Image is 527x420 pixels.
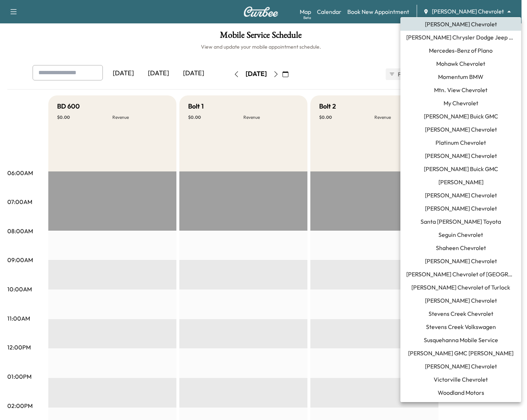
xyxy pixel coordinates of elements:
[406,270,515,279] span: [PERSON_NAME] Chevrolet of [GEOGRAPHIC_DATA]
[429,46,493,55] span: Mercedes-Benz of Plano
[425,125,497,134] span: [PERSON_NAME] Chevrolet
[425,191,497,200] span: [PERSON_NAME] Chevrolet
[438,388,484,397] span: Woodland Motors
[444,99,478,107] span: My Chevrolet
[438,178,483,186] span: [PERSON_NAME]
[429,309,493,318] span: Stevens Creek Chevrolet
[436,59,485,68] span: Mohawk Chevrolet
[424,336,498,344] span: Susquehanna Mobile Service
[434,375,488,384] span: Victorville Chevrolet
[438,230,483,239] span: Seguin Chevrolet
[406,33,515,42] span: [PERSON_NAME] Chrysler Dodge Jeep RAM of [GEOGRAPHIC_DATA]
[438,72,483,81] span: Momentum BMW
[436,243,486,252] span: Shaheen Chevrolet
[425,362,497,371] span: [PERSON_NAME] Chevrolet
[424,164,498,173] span: [PERSON_NAME] Buick GMC
[436,138,486,147] span: Platinum Chevrolet
[411,283,510,292] span: [PERSON_NAME] Chevrolet of Turlock
[425,296,497,305] span: [PERSON_NAME] Chevrolet
[425,20,497,29] span: [PERSON_NAME] Chevrolet
[426,322,496,331] span: Stevens Creek Volkswagen
[425,151,497,160] span: [PERSON_NAME] Chevrolet
[434,86,487,94] span: Mtn. View Chevrolet
[425,204,497,213] span: [PERSON_NAME] Chevrolet
[408,349,513,357] span: [PERSON_NAME] GMC [PERSON_NAME]
[421,217,501,226] span: Santa [PERSON_NAME] Toyota
[425,257,497,265] span: [PERSON_NAME] Chevrolet
[424,112,498,121] span: [PERSON_NAME] Buick GMC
